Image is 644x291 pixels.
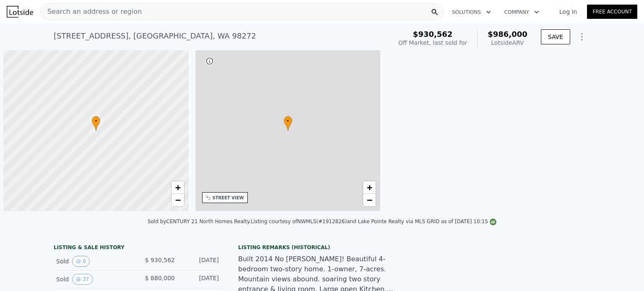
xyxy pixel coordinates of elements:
[367,195,372,205] span: −
[284,116,292,131] div: •
[251,219,496,224] div: Listing courtesy of NWMLS (#1912826) and Lake Pointe Realty via MLS GRID as of [DATE] 10:15
[213,195,244,201] div: STREET VIEW
[445,5,498,20] button: Solutions
[413,30,453,39] span: $930,562
[175,195,180,205] span: −
[488,30,527,39] span: $986,000
[490,219,496,225] img: NWMLS Logo
[92,116,100,131] div: •
[367,182,372,193] span: +
[587,5,637,19] a: Free Account
[56,274,131,285] div: Sold
[56,256,131,267] div: Sold
[145,257,175,263] span: $ 930,562
[541,29,570,44] button: SAVE
[148,219,251,224] div: Sold by CENTURY 21 North Homes Realty .
[72,274,93,285] button: View historical data
[574,28,590,45] button: Show Options
[72,256,90,267] button: View historical data
[549,8,587,16] a: Log In
[7,6,33,18] img: Lotside
[182,274,219,285] div: [DATE]
[41,7,142,17] span: Search an address or region
[145,275,175,281] span: $ 880,000
[498,5,546,20] button: Company
[182,256,219,267] div: [DATE]
[171,181,184,194] a: Zoom in
[54,244,221,252] div: LISTING & SALE HISTORY
[175,182,180,193] span: +
[171,194,184,206] a: Zoom out
[54,30,256,42] div: [STREET_ADDRESS] , [GEOGRAPHIC_DATA] , WA 98272
[363,194,376,206] a: Zoom out
[363,181,376,194] a: Zoom in
[398,39,467,47] div: Off Market, last sold for
[92,117,100,125] span: •
[284,117,292,125] span: •
[238,244,406,251] div: Listing Remarks (Historical)
[488,39,527,47] div: Lotside ARV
